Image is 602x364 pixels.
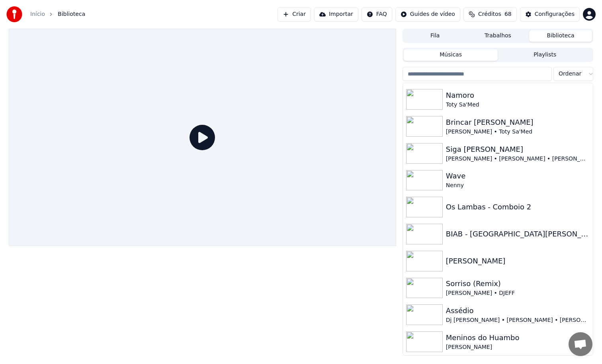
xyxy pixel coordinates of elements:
img: youka [6,6,22,22]
button: Playlists [498,49,592,61]
span: Biblioteca [58,10,85,18]
div: Wave [446,170,590,182]
button: Biblioteca [529,30,592,42]
button: Músicas [404,49,498,61]
nav: breadcrumb [30,10,85,18]
div: Meninos do Huambo [446,332,582,343]
button: Fila [404,30,467,42]
span: 68 [504,10,512,18]
div: Toty Sa'Med [446,101,590,109]
div: Siga [PERSON_NAME] [446,144,590,155]
span: Créditos [478,10,501,18]
div: [PERSON_NAME] • DJEFF [446,289,590,297]
div: Os Lambas - Comboio 2 [446,201,590,213]
button: Guides de vídeo [395,7,460,21]
div: [PERSON_NAME] • [PERSON_NAME] • [PERSON_NAME] [446,155,590,163]
a: Início [30,10,45,18]
button: Criar [278,7,311,21]
div: Brincar [PERSON_NAME] [446,117,590,128]
div: [PERSON_NAME] [446,256,590,267]
button: Importar [314,7,358,21]
span: Ordenar [559,70,581,78]
button: Configurações [520,7,580,21]
button: FAQ [362,7,392,21]
button: Trabalhos [467,30,530,42]
div: Sorriso (Remix) [446,278,590,289]
div: Nenny [446,182,590,190]
a: Conversa aberta [569,332,592,356]
div: Assédio [446,305,590,316]
div: BIAB - [GEOGRAPHIC_DATA][PERSON_NAME] [446,228,590,240]
div: Configurações [535,10,575,18]
button: Créditos68 [463,7,517,21]
div: [PERSON_NAME] [446,343,582,351]
div: Dj [PERSON_NAME] • [PERSON_NAME] • [PERSON_NAME] Pro [446,316,590,324]
div: [PERSON_NAME] • Toty Sa'Med [446,128,590,136]
div: Namoro [446,90,590,101]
